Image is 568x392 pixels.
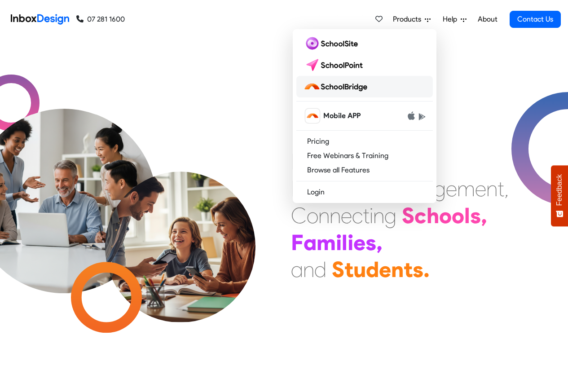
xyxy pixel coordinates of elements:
[318,202,330,229] div: n
[452,202,464,229] div: o
[427,202,439,229] div: h
[486,175,498,202] div: n
[373,202,384,229] div: n
[332,256,344,283] div: S
[317,229,336,256] div: m
[341,202,352,229] div: e
[304,229,317,256] div: a
[304,36,361,51] img: schoolsite logo
[555,174,564,206] span: Feedback
[366,256,379,283] div: d
[365,229,376,256] div: s
[291,256,303,283] div: a
[344,256,353,283] div: t
[348,229,353,256] div: i
[439,10,470,28] a: Help
[504,175,509,202] div: ,
[304,58,367,72] img: schoolpoint logo
[314,256,326,283] div: d
[510,11,561,28] a: Contact Us
[303,256,314,283] div: n
[353,256,366,283] div: u
[307,202,318,229] div: o
[498,175,504,202] div: t
[404,256,413,283] div: t
[439,202,452,229] div: o
[305,109,320,123] img: schoolbridge icon
[323,110,361,121] span: Mobile APP
[475,175,486,202] div: e
[296,105,433,127] a: schoolbridge icon Mobile APP
[384,202,396,229] div: g
[464,202,470,229] div: l
[551,165,568,226] button: Feedback - Show survey
[423,256,430,283] div: .
[443,14,461,25] span: Help
[413,256,423,283] div: s
[342,229,348,256] div: l
[296,149,433,163] a: Free Webinars & Training
[291,202,307,229] div: C
[389,10,434,28] a: Products
[446,175,457,202] div: e
[336,229,342,256] div: i
[475,10,500,28] a: About
[481,202,487,229] div: ,
[363,202,370,229] div: t
[296,185,433,199] a: Login
[296,134,433,149] a: Pricing
[291,148,308,175] div: M
[393,14,425,25] span: Products
[376,229,383,256] div: ,
[291,148,509,283] div: Maximising Efficient & Engagement, Connecting Schools, Families, and Students.
[414,202,427,229] div: c
[470,202,481,229] div: s
[457,175,475,202] div: m
[391,256,404,283] div: n
[330,202,341,229] div: n
[352,202,363,229] div: c
[86,134,274,322] img: parents_with_child.png
[296,163,433,177] a: Browse all Features
[291,229,304,256] div: F
[434,175,446,202] div: g
[370,202,373,229] div: i
[353,229,365,256] div: e
[293,29,436,203] div: Products
[402,202,414,229] div: S
[76,14,125,25] a: 07 281 1600
[304,79,371,94] img: schoolbridge logo
[379,256,391,283] div: e
[291,175,302,202] div: E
